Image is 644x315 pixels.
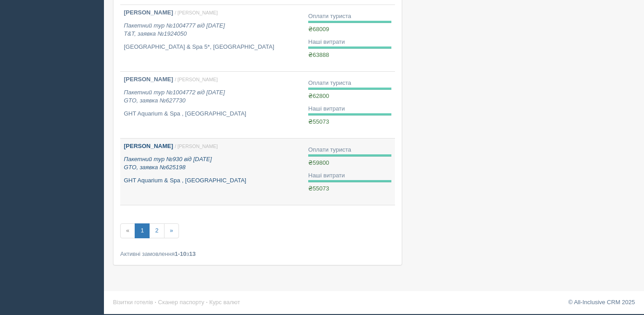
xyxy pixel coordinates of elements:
[568,299,635,306] a: © All-Inclusive CRM 2025
[308,105,391,113] div: Наші витрати
[135,223,150,238] a: 1
[120,72,305,138] a: [PERSON_NAME] / [PERSON_NAME] Пакетний тур №1004772 від [DATE]GTO, заявка №627730 GHT Aquarium & ...
[124,143,173,149] b: [PERSON_NAME]
[308,146,391,154] div: Оплати туриста
[175,77,218,82] span: / [PERSON_NAME]
[308,118,329,125] span: ₴55073
[124,76,173,83] b: [PERSON_NAME]
[308,159,329,166] span: ₴59800
[120,5,305,71] a: [PERSON_NAME] / [PERSON_NAME] Пакетний тур №1004777 від [DATE]T&T, заявка №1924050 [GEOGRAPHIC_DA...
[120,139,305,205] a: [PERSON_NAME] / [PERSON_NAME] Пакетний тур №930 від [DATE]GTO, заявка №625198 GHT Aquarium & Spa ...
[206,299,208,306] span: ·
[308,185,329,192] span: ₴55073
[308,12,391,21] div: Оплати туриста
[124,110,301,118] p: GHT Aquarium & Spa , [GEOGRAPHIC_DATA]
[120,250,395,258] div: Активні замовлення з
[124,22,225,37] i: Пакетний тур №1004777 від [DATE] T&T, заявка №1924050
[308,93,329,99] span: ₴62800
[124,176,301,185] p: GHT Aquarium & Spa , [GEOGRAPHIC_DATA]
[189,250,196,257] b: 13
[155,299,156,306] span: ·
[308,171,391,180] div: Наші витрати
[124,156,212,171] i: Пакетний тур №930 від [DATE] GTO, заявка №625198
[175,10,218,15] span: / [PERSON_NAME]
[124,9,173,16] b: [PERSON_NAME]
[113,299,153,306] a: Візитки готелів
[124,89,225,104] i: Пакетний тур №1004772 від [DATE] GTO, заявка №627730
[175,144,218,149] span: / [PERSON_NAME]
[175,250,187,257] b: 1-10
[209,299,240,306] a: Курс валют
[120,223,135,238] span: «
[308,79,391,88] div: Оплати туриста
[308,38,391,46] div: Наші витрати
[308,51,329,58] span: ₴63888
[149,223,164,238] a: 2
[158,299,204,306] a: Сканер паспорту
[308,26,329,32] span: ₴68009
[124,43,301,51] p: [GEOGRAPHIC_DATA] & Spa 5*, [GEOGRAPHIC_DATA]
[164,223,179,238] a: »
